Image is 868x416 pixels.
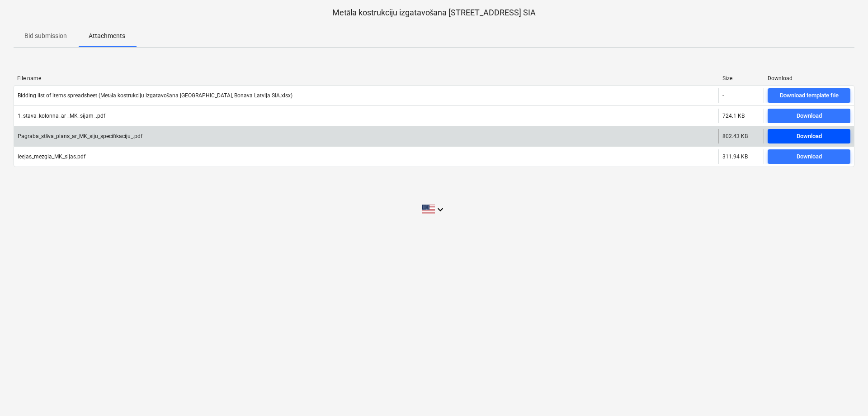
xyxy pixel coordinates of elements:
[768,88,850,103] button: Download template file
[722,113,745,119] div: 724.1 KB
[18,113,105,119] div: 1_stava_kolonna_ar _MK_sijam_.pdf
[435,204,446,215] i: keyboard_arrow_down
[722,133,748,139] div: 802.43 KB
[89,31,125,41] p: Attachments
[768,129,850,143] button: Download
[780,91,839,101] div: Download template file
[797,111,822,121] div: Download
[768,109,850,123] button: Download
[722,75,760,81] div: Size
[18,92,292,99] div: Bidding list of items spreadsheet (Metāla kostrukciju izgatavošana [GEOGRAPHIC_DATA], Bonava Latv...
[17,75,715,81] div: File name
[768,75,851,81] div: Download
[768,149,850,164] button: Download
[722,153,748,160] div: 311.94 KB
[24,31,67,41] p: Bid submission
[14,7,854,18] p: Metāla kostrukciju izgatavošana [STREET_ADDRESS] SIA
[797,152,822,162] div: Download
[722,92,724,99] div: -
[797,131,822,142] div: Download
[18,153,85,160] div: ieejas_mezgla_MK_sijas.pdf
[18,133,142,140] div: Pagraba_stāva_plans_ar_MK_siju_specifikaciju_.pdf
